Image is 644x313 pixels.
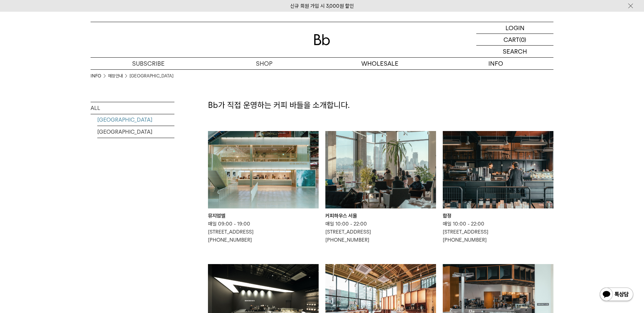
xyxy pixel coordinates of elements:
li: INFO [91,73,108,79]
p: 매일 10:00 - 22:00 [STREET_ADDRESS] [PHONE_NUMBER] [443,220,553,244]
p: (0) [519,34,526,45]
a: ALL [91,102,174,114]
p: 매일 10:00 - 22:00 [STREET_ADDRESS] [PHONE_NUMBER] [325,220,436,244]
a: [GEOGRAPHIC_DATA] [129,73,173,79]
a: LOGIN [476,22,553,34]
p: 매일 09:00 - 19:00 [STREET_ADDRESS] [PHONE_NUMBER] [208,220,319,244]
img: 합정 [443,131,553,208]
img: 카카오톡 채널 1:1 채팅 버튼 [599,287,634,303]
p: WHOLESALE [322,58,438,69]
a: 합정 합정 매일 10:00 - 22:00[STREET_ADDRESS][PHONE_NUMBER] [443,131,553,244]
p: Bb가 직접 운영하는 커피 바들을 소개합니다. [208,100,553,111]
a: CART (0) [476,34,553,46]
a: [GEOGRAPHIC_DATA] [97,126,174,138]
p: INFO [438,58,553,69]
a: SHOP [206,58,322,69]
img: 커피하우스 서울 [325,131,436,208]
div: 합정 [443,212,553,220]
a: 신규 회원 가입 시 3,000원 할인 [290,3,354,9]
a: [GEOGRAPHIC_DATA] [97,114,174,126]
p: SEARCH [503,46,527,57]
a: 매장안내 [108,73,123,79]
div: 커피하우스 서울 [325,212,436,220]
img: 로고 [314,34,330,45]
div: 뮤지엄엘 [208,212,319,220]
a: 뮤지엄엘 뮤지엄엘 매일 09:00 - 19:00[STREET_ADDRESS][PHONE_NUMBER] [208,131,319,244]
a: SUBSCRIBE [91,58,206,69]
a: 커피하우스 서울 커피하우스 서울 매일 10:00 - 22:00[STREET_ADDRESS][PHONE_NUMBER] [325,131,436,244]
p: CART [503,34,519,45]
p: LOGIN [505,22,525,34]
img: 뮤지엄엘 [208,131,319,208]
